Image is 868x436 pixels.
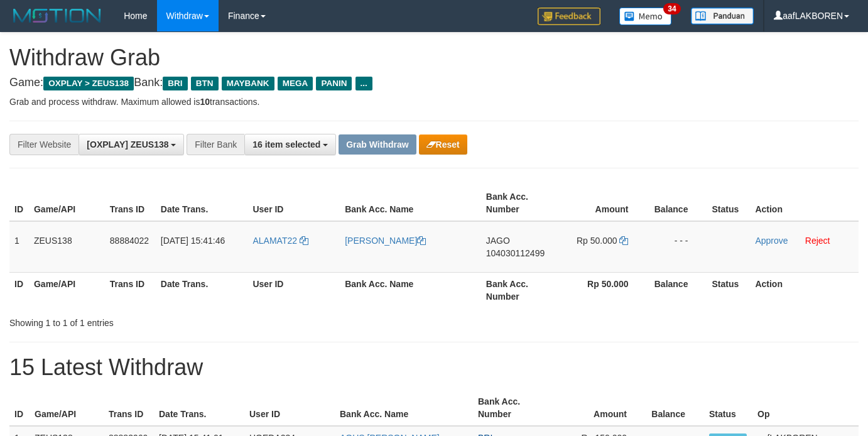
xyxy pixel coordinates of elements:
[9,185,29,221] th: ID
[29,185,105,221] th: Game/API
[339,134,416,155] button: Grab Withdraw
[87,139,168,150] span: [OXPLAY] ZEUS138
[619,8,672,25] img: Button%20Memo.svg
[105,272,156,308] th: Trans ID
[9,355,859,380] h1: 15 Latest Withdraw
[156,272,248,308] th: Date Trans.
[191,77,219,90] span: BTN
[481,272,557,308] th: Bank Acc. Number
[481,185,557,221] th: Bank Acc. Number
[43,77,134,90] span: OXPLAY > ZEUS138
[647,272,707,308] th: Balance
[187,134,244,155] div: Filter Bank
[691,8,754,25] img: panduan.png
[104,390,154,426] th: Trans ID
[486,236,510,246] span: JAGO
[750,185,859,221] th: Action
[473,390,558,426] th: Bank Acc. Number
[805,236,830,246] a: Reject
[577,236,617,246] span: Rp 50.000
[9,221,29,273] td: 1
[29,272,105,308] th: Game/API
[755,236,788,246] a: Approve
[30,390,104,426] th: Game/API
[646,390,704,426] th: Balance
[9,45,859,70] h1: Withdraw Grab
[750,272,859,308] th: Action
[29,221,105,273] td: ZEUS138
[340,185,481,221] th: Bank Acc. Name
[486,248,545,258] span: Copy 104030112499 to clipboard
[9,95,859,108] p: Grab and process withdraw. Maximum allowed is transactions.
[252,139,320,150] span: 16 item selected
[9,272,29,308] th: ID
[619,236,628,246] a: Copy 50000 to clipboard
[663,3,680,14] span: 34
[704,390,752,426] th: Status
[752,390,859,426] th: Op
[647,221,707,273] td: - - -
[355,77,372,90] span: ...
[154,390,244,426] th: Date Trans.
[647,185,707,221] th: Balance
[9,312,352,329] div: Showing 1 to 1 of 1 entries
[200,97,210,107] strong: 10
[707,272,750,308] th: Status
[244,134,336,155] button: 16 item selected
[9,390,30,426] th: ID
[105,185,156,221] th: Trans ID
[557,272,648,308] th: Rp 50.000
[335,390,473,426] th: Bank Acc. Name
[163,77,187,90] span: BRI
[538,8,600,25] img: Feedback.jpg
[707,185,750,221] th: Status
[419,134,467,155] button: Reset
[79,134,184,155] button: [OXPLAY] ZEUS138
[156,185,248,221] th: Date Trans.
[110,236,149,246] span: 88884022
[247,272,340,308] th: User ID
[278,77,313,90] span: MEGA
[252,236,308,246] a: ALAMAT22
[247,185,340,221] th: User ID
[340,272,481,308] th: Bank Acc. Name
[9,77,859,89] h4: Game: Bank:
[222,77,274,90] span: MAYBANK
[558,390,646,426] th: Amount
[345,236,426,246] a: [PERSON_NAME]
[557,185,648,221] th: Amount
[316,77,352,90] span: PANIN
[9,134,79,155] div: Filter Website
[9,6,105,25] img: MOTION_logo.png
[252,236,297,246] span: ALAMAT22
[244,390,335,426] th: User ID
[161,236,225,246] span: [DATE] 15:41:46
